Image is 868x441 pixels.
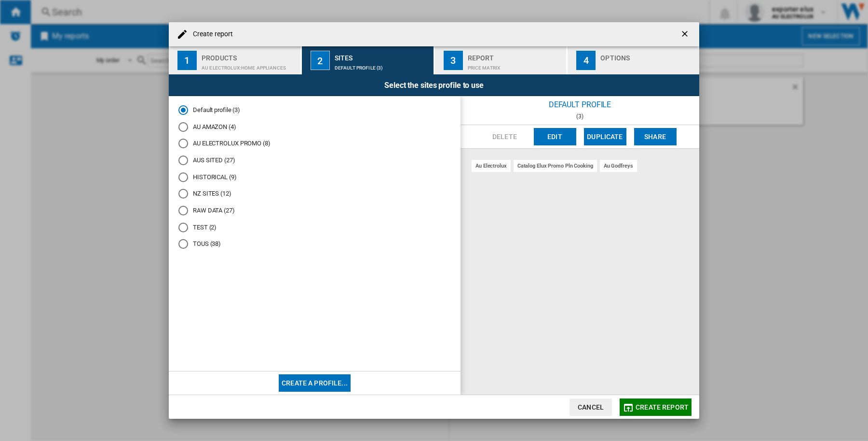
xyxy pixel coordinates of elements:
md-radio-button: NZ SITES (12) [178,189,451,199]
div: 1 [177,51,197,70]
md-radio-button: Default profile (3) [178,106,451,115]
div: Select the sites profile to use [169,74,699,96]
button: Create a profile... [279,374,351,392]
span: Create report [636,403,689,411]
md-radio-button: AUS SITED (27) [178,156,451,165]
div: Price Matrix [468,60,563,71]
div: AU ELECTROLUX:Home appliances [202,60,297,71]
md-radio-button: AU ELECTROLUX PROMO (8) [178,139,451,148]
div: 3 [444,51,463,70]
md-radio-button: HISTORICAL (9) [178,172,451,182]
div: 4 [576,51,596,70]
div: Report [468,50,563,60]
div: au godfreys [600,160,637,172]
button: 1 Products AU ELECTROLUX:Home appliances [169,46,301,74]
div: 2 [311,51,330,70]
md-radio-button: AU AMAZON (4) [178,122,451,131]
div: au electrolux [472,160,511,172]
button: Duplicate [584,128,626,145]
button: Share [634,128,677,145]
button: 3 Report Price Matrix [435,46,568,74]
ng-md-icon: getI18NText('BUTTONS.CLOSE_DIALOG') [680,29,692,41]
md-radio-button: TOUS (38) [178,240,451,249]
md-radio-button: RAW DATA (27) [178,206,451,215]
div: Sites [335,50,430,60]
button: getI18NText('BUTTONS.CLOSE_DIALOG') [676,25,695,44]
h4: Create report [188,29,233,39]
div: Default profile [461,96,699,113]
div: Default profile (3) [335,60,430,71]
div: catalog elux promo pln cooking [514,160,597,172]
div: Products [202,50,297,60]
button: Cancel [570,398,612,416]
button: Delete [484,128,526,145]
button: Edit [534,128,576,145]
button: 4 Options [568,46,699,74]
md-radio-button: TEST (2) [178,223,451,232]
div: (3) [461,113,699,120]
div: Options [600,50,695,60]
button: Create report [620,398,692,416]
button: 2 Sites Default profile (3) [302,46,434,74]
